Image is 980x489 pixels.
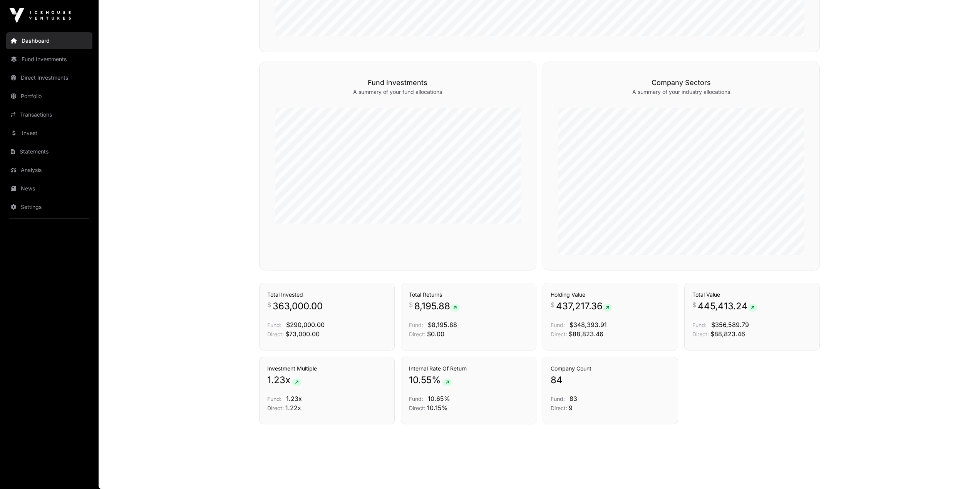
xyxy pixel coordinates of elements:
a: Portfolio [6,88,92,105]
h3: Company Sectors [558,77,804,88]
span: 445,413.24 [698,300,757,312]
h3: Total Returns [409,291,528,299]
span: Fund: [409,396,423,402]
span: $88,823.46 [710,330,745,338]
span: 1.22x [285,404,301,412]
span: $290,000.00 [286,321,325,329]
iframe: Chat Widget [941,452,980,489]
span: Direct: [267,405,284,411]
span: Direct: [551,405,567,411]
span: Fund: [551,396,565,402]
a: News [6,180,92,197]
p: A summary of your fund allocations [275,88,521,96]
span: Fund: [551,322,565,328]
p: A summary of your industry allocations [558,88,804,96]
span: Fund: [267,322,281,328]
span: $ [692,300,696,309]
span: 84 [551,374,563,386]
span: 10.65% [428,395,450,402]
span: $ [409,300,413,309]
span: $ [551,300,554,309]
span: $0.00 [427,330,444,338]
span: 1.23 [267,374,285,386]
h3: Fund Investments [275,77,521,88]
span: $356,589.79 [711,321,749,329]
span: Fund: [409,322,423,328]
span: $348,393.91 [570,321,607,329]
a: Direct Investments [6,69,92,86]
span: 10.15% [427,404,448,412]
span: Fund: [692,322,707,328]
h3: Investment Multiple [267,365,387,372]
span: 437,217.36 [556,300,612,312]
h3: Total Invested [267,291,387,299]
a: Invest [6,125,92,142]
span: 363,000.00 [273,300,323,312]
span: % [432,374,441,386]
a: Fund Investments [6,51,92,68]
span: 1.23x [286,395,302,402]
span: Direct: [551,331,567,337]
img: Icehouse Ventures Logo [9,8,71,23]
span: Direct: [692,331,709,337]
span: $ [267,300,271,309]
span: 9 [569,404,573,412]
a: Settings [6,199,92,215]
h3: Company Count [551,365,670,372]
span: $73,000.00 [285,330,320,338]
span: $8,195.88 [428,321,457,329]
span: x [285,374,290,386]
span: Direct: [267,331,284,337]
h3: Internal Rate Of Return [409,365,528,372]
span: 10.55 [409,374,432,386]
span: 83 [570,395,577,402]
a: Analysis [6,162,92,179]
span: 8,195.88 [414,300,460,312]
a: Statements [6,143,92,160]
h3: Total Value [692,291,812,299]
span: $88,823.46 [569,330,603,338]
span: Direct: [409,331,426,337]
h3: Holding Value [551,291,670,299]
span: Direct: [409,405,426,411]
a: Transactions [6,106,92,123]
a: Dashboard [6,32,92,49]
span: Fund: [267,396,281,402]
